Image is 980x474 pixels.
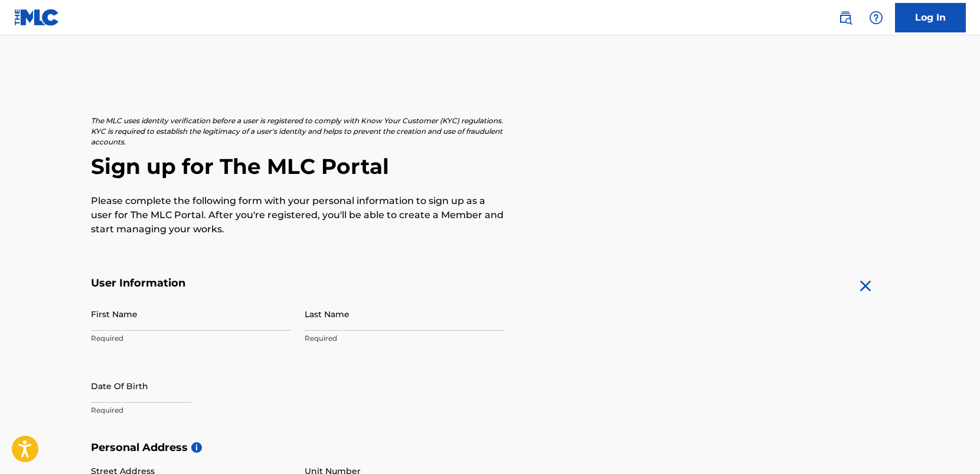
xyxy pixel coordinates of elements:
p: Required [91,405,290,416]
a: Public Search [834,6,857,29]
a: Log In [895,3,966,32]
p: Required [91,333,290,344]
img: MLC Logo [14,9,60,26]
img: help [869,11,883,25]
h5: Personal Address [91,441,889,455]
h5: User Information [91,276,504,290]
p: The MLC uses identity verification before a user is registered to comply with Know Your Customer ... [91,116,504,147]
img: search [838,11,852,25]
iframe: Chat Widget [921,417,980,474]
img: close [856,276,875,295]
div: Help [864,6,888,29]
p: Please complete the following form with your personal information to sign up as a user for The ML... [91,194,504,236]
h2: Sign up for The MLC Portal [91,153,889,180]
p: Required [305,333,504,344]
span: i [191,442,202,453]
